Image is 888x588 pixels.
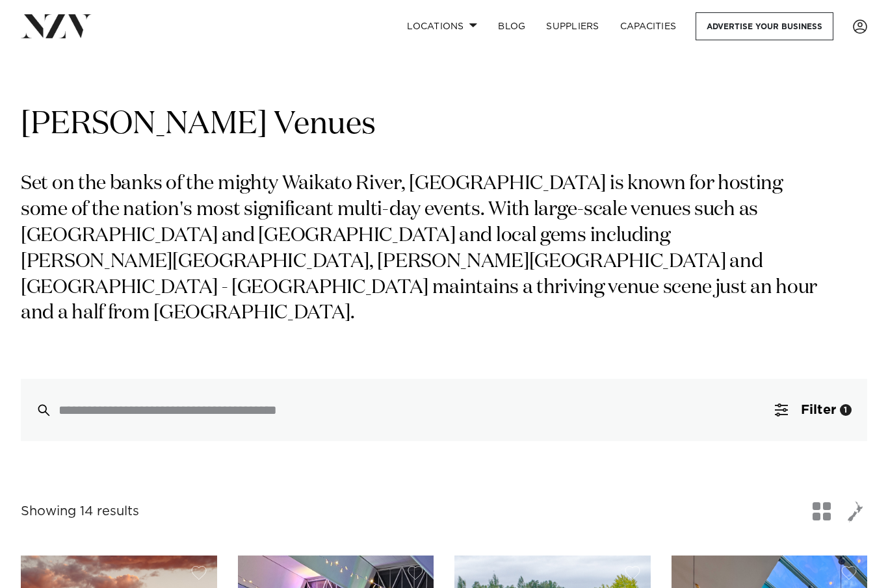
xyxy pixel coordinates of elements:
span: Filter [801,403,836,416]
a: Capacities [610,12,687,40]
a: BLOG [488,12,536,40]
button: Filter1 [759,379,867,441]
img: nzv-logo.png [21,14,92,38]
a: Advertise your business [696,12,833,40]
div: Showing 14 results [21,502,139,522]
a: SUPPLIERS [536,12,609,40]
a: Locations [397,12,488,40]
div: 1 [840,404,852,416]
p: Set on the banks of the mighty Waikato River, [GEOGRAPHIC_DATA] is known for hosting some of the ... [21,172,824,327]
h1: [PERSON_NAME] Venues [21,105,867,146]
